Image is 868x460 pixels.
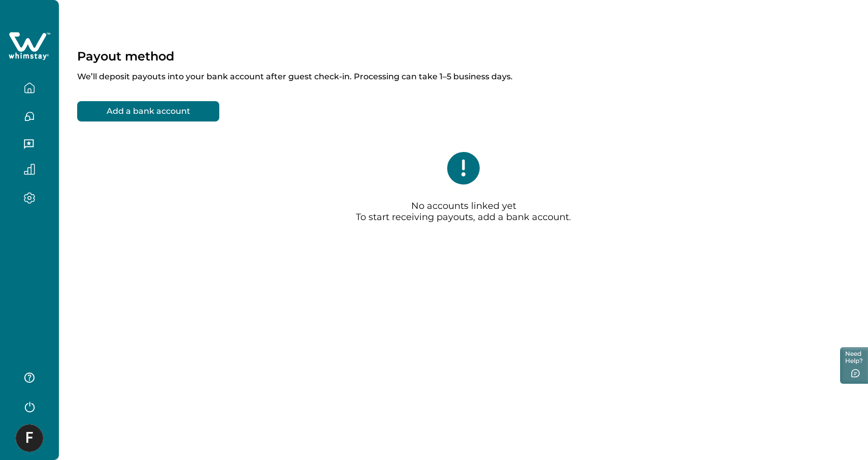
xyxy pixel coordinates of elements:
img: Whimstay Host [16,424,43,452]
p: No accounts linked yet To start receiving payouts, add a bank account. [356,201,571,223]
p: We’ll deposit payouts into your bank account after guest check-in. Processing can take 1–5 busine... [77,64,850,82]
p: Payout method [77,49,174,64]
button: Add a bank account [77,101,219,121]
